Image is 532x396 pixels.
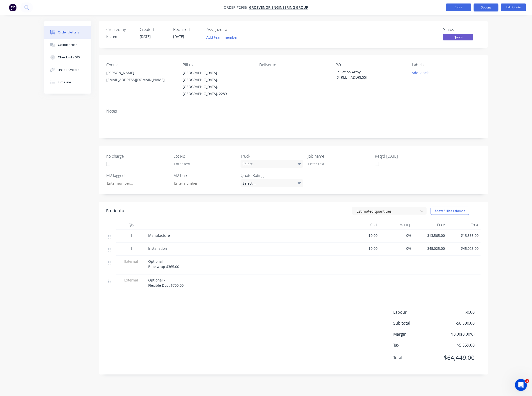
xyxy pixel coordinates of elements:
[207,34,241,41] button: Add team member
[447,220,481,230] div: Total
[346,220,380,230] div: Cost
[106,63,175,67] div: Contact
[103,179,169,187] input: Enter number...
[224,5,249,10] span: Order #2936 -
[446,3,471,11] button: Close
[204,34,241,41] button: Add team member
[130,246,132,251] span: 1
[515,379,527,391] iframe: Intercom live chat
[173,153,236,159] label: Lot No
[148,259,179,269] span: Optional - Blue wrap $365.00
[241,160,303,168] div: Select...
[140,34,151,39] span: [DATE]
[106,76,175,83] div: [EMAIL_ADDRESS][DOMAIN_NAME]
[348,246,378,251] span: $0.00
[382,233,411,238] span: 0%
[241,153,303,159] label: Truck
[382,246,411,251] span: 0%
[308,153,370,159] label: Job name
[173,172,236,178] label: M2 bare
[438,353,475,362] span: $64,449.00
[336,63,404,67] div: PO
[140,27,167,32] div: Created
[438,331,475,337] span: $0.00 ( 0.00 %)
[106,109,481,114] div: Notes
[474,3,499,11] button: Options
[438,342,475,348] span: $5,859.00
[393,355,438,361] span: Total
[375,153,437,159] label: Req'd [DATE]
[241,179,303,187] div: Select...
[58,43,78,47] div: Collaborate
[58,30,79,35] div: Order details
[259,63,328,67] div: Deliver to
[148,246,167,251] span: Installation
[106,27,134,32] div: Created by
[415,246,445,251] span: $45,025.00
[380,220,413,230] div: Markup
[58,68,79,72] div: Linked Orders
[58,80,71,85] div: Timeline
[393,331,438,337] span: Margin
[106,34,134,39] div: Kieren
[170,179,236,187] input: Enter number...
[348,233,378,238] span: $0.00
[415,233,445,238] span: $13,565.00
[431,207,469,215] button: Show / Hide columns
[173,27,201,32] div: Required
[148,278,184,288] span: Optional - Flexible Duct $700.00
[44,51,91,64] button: Checklists 0/0
[183,76,251,97] div: [GEOGRAPHIC_DATA], [GEOGRAPHIC_DATA], [GEOGRAPHIC_DATA], 2289
[44,26,91,39] button: Order details
[438,320,475,326] span: $58,590.00
[393,342,438,348] span: Tax
[106,172,169,178] label: M2 lagged
[9,4,16,11] img: Factory
[173,34,184,39] span: [DATE]
[413,220,447,230] div: Price
[44,76,91,89] button: Timeline
[449,233,479,238] span: $13,565.00
[525,379,529,383] span: 1
[44,64,91,76] button: Linked Orders
[183,69,251,76] div: [GEOGRAPHIC_DATA]
[438,309,475,315] span: $0.00
[148,233,170,238] span: Manufacture
[443,34,473,40] span: Quote
[393,320,438,326] span: Sub total
[412,63,481,67] div: Labels
[183,69,251,97] div: [GEOGRAPHIC_DATA][GEOGRAPHIC_DATA], [GEOGRAPHIC_DATA], [GEOGRAPHIC_DATA], 2289
[207,27,257,32] div: Assigned to
[118,277,144,283] span: External
[241,172,303,178] label: Quote Rating
[393,309,438,315] span: Labour
[118,259,144,264] span: External
[249,5,308,10] a: Grosvenor Engineering Group
[130,233,132,238] span: 1
[106,208,124,214] div: Products
[501,3,526,11] button: Edit Quote
[106,153,169,159] label: no charge
[449,246,479,251] span: $45,025.00
[106,69,175,76] div: [PERSON_NAME]
[409,69,432,76] button: Add labels
[336,69,398,80] div: Salvation Army [STREET_ADDRESS]
[116,220,146,230] div: Qty
[183,63,251,67] div: Bill to
[58,55,80,60] div: Checklists 0/0
[443,27,481,32] div: Status
[106,69,175,85] div: [PERSON_NAME][EMAIL_ADDRESS][DOMAIN_NAME]
[44,39,91,51] button: Collaborate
